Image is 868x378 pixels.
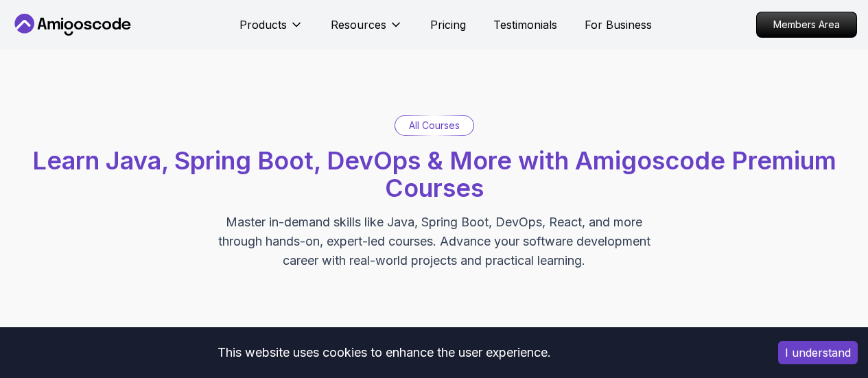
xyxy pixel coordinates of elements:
[778,341,858,364] button: Accept cookies
[756,12,857,38] a: Members Area
[331,16,403,44] button: Resources
[409,119,460,132] p: All Courses
[10,338,758,368] div: This website uses cookies to enhance the user experience.
[493,16,557,33] a: Testimonials
[32,145,836,203] span: Learn Java, Spring Boot, DevOps & More with Amigoscode Premium Courses
[239,16,287,33] p: Products
[430,16,466,33] a: Pricing
[331,16,386,33] p: Resources
[239,16,303,44] button: Products
[204,213,665,270] p: Master in-demand skills like Java, Spring Boot, DevOps, React, and more through hands-on, expert-...
[757,12,856,37] p: Members Area
[585,16,652,33] a: For Business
